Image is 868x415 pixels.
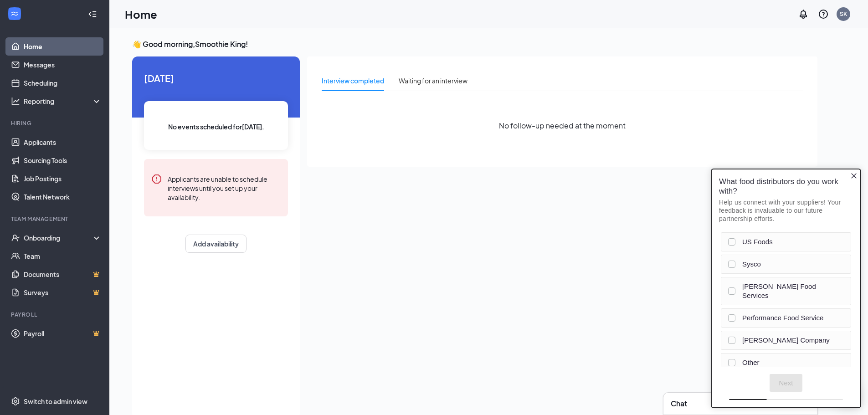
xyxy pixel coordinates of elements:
[24,324,102,343] a: PayrollCrown
[132,39,817,49] h3: 👋 Good morning, Smoothie King !
[11,119,100,127] div: Hiring
[125,6,157,22] h1: Home
[24,74,102,92] a: Scheduling
[322,76,384,86] div: Interview completed
[11,397,20,406] svg: Settings
[24,56,102,74] a: Messages
[24,169,102,188] a: Job Postings
[704,162,868,415] iframe: Sprig User Feedback Dialog
[24,151,102,169] a: Sourcing Tools
[24,247,102,265] a: Team
[11,233,20,242] svg: UserCheck
[399,76,467,86] div: Waiting for an interview
[499,120,626,131] span: No follow-up needed at the moment
[11,215,100,223] div: Team Management
[798,9,809,20] svg: Notifications
[144,71,288,85] span: [DATE]
[11,97,20,106] svg: Analysis
[24,97,102,106] div: Reporting
[24,37,102,56] a: Home
[88,10,97,19] svg: Collapse
[11,311,100,318] div: Payroll
[24,265,102,283] a: DocumentsCrown
[24,283,102,302] a: SurveysCrown
[24,233,94,242] div: Onboarding
[151,174,162,184] svg: Error
[818,9,829,20] svg: QuestionInfo
[24,397,87,406] div: Switch to admin view
[10,9,19,18] svg: WorkstreamLogo
[168,122,264,132] span: No events scheduled for [DATE] .
[24,188,102,206] a: Talent Network
[168,174,281,202] div: Applicants are unable to schedule interviews until you set up your availability.
[840,10,847,18] div: SK
[24,133,102,151] a: Applicants
[671,399,687,409] h3: Chat
[185,235,247,253] button: Add availability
